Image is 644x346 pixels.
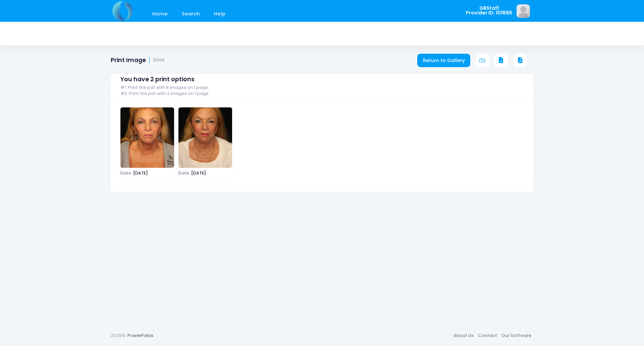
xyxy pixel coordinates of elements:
a: Return to Gallery [417,54,470,67]
a: PowerFotos [127,332,153,339]
a: About Us [451,330,476,342]
a: Our Software [499,330,533,342]
small: 31066 [153,58,165,63]
span: [DATE] [120,171,174,175]
h1: Print Image [111,57,165,64]
span: #2: Print the pdf with 2 images on 1 page [120,91,209,96]
span: [DATE] [178,171,232,175]
span: GBStaff Provider ID: 101885 [466,6,512,15]
a: Home [146,6,174,22]
span: You have 2 print options [120,76,195,83]
a: Contact [476,330,499,342]
a: Search [175,6,206,22]
span: #1: Print the pdf with 8 images on 1 page [120,85,208,90]
img: image [178,107,232,168]
span: Date : [120,170,133,176]
img: image [120,107,174,168]
img: image [517,4,530,18]
span: Date : [178,170,191,176]
span: 2025© [111,332,125,339]
a: Help [208,6,232,22]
